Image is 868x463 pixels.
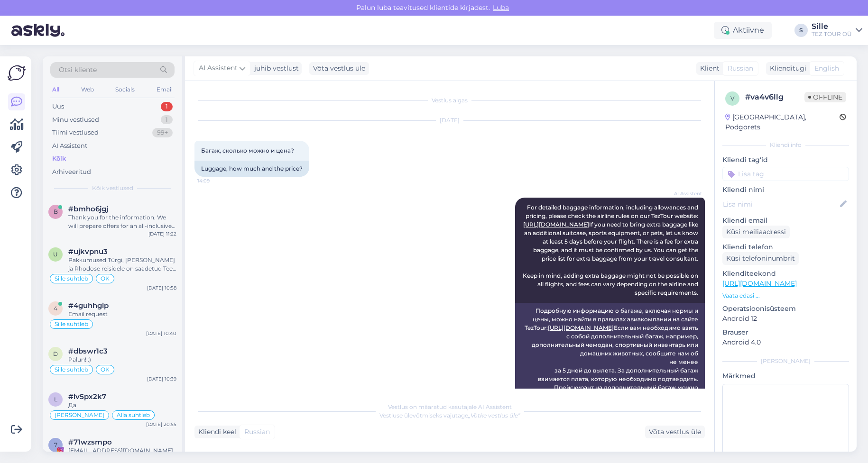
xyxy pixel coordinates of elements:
span: b [54,208,58,215]
input: Lisa tag [722,167,849,181]
div: Minu vestlused [52,115,99,125]
span: #lv5px2k7 [68,392,106,401]
p: Brauser [722,327,849,337]
a: SilleTEZ TOUR OÜ [812,23,862,38]
div: [DATE] 10:58 [147,284,176,291]
span: 4 [54,305,57,312]
div: [PERSON_NAME] [722,357,849,365]
div: juhib vestlust [250,64,299,73]
div: [EMAIL_ADDRESS][DOMAIN_NAME] [68,446,176,455]
input: Lisa nimi [723,199,838,209]
div: [DATE] [194,116,705,125]
div: # va4v6llg [745,91,804,103]
div: S [794,24,808,37]
a: [URL][DOMAIN_NAME] [523,221,589,228]
div: Luggage, how much and the price? [194,161,309,177]
span: Russian [244,427,270,437]
div: Да [68,401,176,409]
span: #ujkvpnu3 [68,247,108,256]
div: Email [155,83,175,96]
div: Võta vestlus üle [645,426,705,438]
div: Подробную информацию о багаже, включая нормы и цены, можно найти в правилах авиакомпании на сайте... [515,303,705,438]
div: Kliendi keel [194,427,236,437]
span: 7 [54,441,57,448]
span: 14:09 [197,177,233,184]
p: Kliendi nimi [722,185,849,195]
i: „Võtke vestlus üle” [468,412,520,419]
a: [URL][DOMAIN_NAME] [548,324,614,331]
div: Klient [696,64,720,73]
span: #bmho6jgj [68,205,108,213]
span: AI Assistent [199,63,238,73]
div: Thank you for the information. We will prepare offers for an all-inclusive package to [GEOGRAPHIC... [68,213,176,230]
span: v [730,95,734,102]
div: Võta vestlus üle [309,62,369,75]
div: Web [79,83,96,96]
span: [PERSON_NAME] [55,412,104,418]
div: Kliendi info [722,141,849,149]
p: Kliendi tag'id [722,155,849,165]
p: Android 12 [722,314,849,324]
span: d [53,350,58,357]
div: Palun! :) [68,355,176,364]
span: #71wzsmpo [68,438,112,446]
p: Klienditeekond [722,269,849,279]
div: Tiimi vestlused [52,128,99,137]
span: Vestluse ülevõtmiseks vajutage [379,412,520,419]
span: English [814,64,839,73]
img: Askly Logo [8,64,26,82]
span: Luba [490,3,512,12]
span: u [53,251,58,258]
span: Vestlus on määratud kasutajale AI Assistent [388,403,512,410]
span: Russian [728,64,753,73]
span: Sille suhtleb [55,367,88,372]
p: Android 4.0 [722,337,849,347]
div: [GEOGRAPHIC_DATA], Podgorets [725,112,840,132]
span: Alla suhtleb [117,412,150,418]
p: Vaata edasi ... [722,291,849,300]
span: For detailed baggage information, including allowances and pricing, please check the airline rule... [523,204,700,296]
div: Klienditugi [766,64,806,73]
div: TEZ TOUR OÜ [812,30,852,38]
p: Kliendi email [722,216,849,226]
span: OK [101,367,110,372]
div: Socials [113,83,137,96]
span: l [54,396,57,403]
span: Otsi kliente [59,65,97,75]
div: Aktiivne [714,22,772,39]
div: 1 [161,102,173,111]
a: [URL][DOMAIN_NAME] [722,279,797,288]
div: Sille [812,23,852,30]
div: Küsi telefoninumbrit [722,252,799,265]
span: OK [101,276,110,281]
span: Kõik vestlused [92,184,133,192]
div: [DATE] 11:22 [148,230,176,237]
p: Kliendi telefon [722,242,849,252]
div: 1 [161,115,173,125]
span: Багаж, сколько можно и цена? [201,147,294,154]
p: Märkmed [722,371,849,381]
div: Kõik [52,154,66,163]
div: Pakkumused Türgi, [PERSON_NAME] ja Rhodose reisidele on saadetud Tee e-mailile. Jääme ootama Teie... [68,256,176,273]
span: Sille suhtleb [55,276,88,281]
div: All [50,83,61,96]
div: Email request [68,310,176,318]
div: Küsi meiliaadressi [722,226,790,238]
div: Uus [52,102,64,111]
span: #dbswr1c3 [68,347,108,355]
div: [DATE] 20:55 [146,421,176,428]
div: Vestlus algas [194,96,705,105]
span: Sille suhtleb [55,321,88,327]
div: AI Assistent [52,141,87,151]
div: [DATE] 10:39 [147,375,176,382]
span: Offline [804,92,846,102]
span: AI Assistent [666,190,702,197]
span: #4guhhglp [68,301,109,310]
div: Arhiveeritud [52,167,91,177]
p: Operatsioonisüsteem [722,304,849,314]
div: 99+ [152,128,173,137]
div: [DATE] 10:40 [146,330,176,337]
